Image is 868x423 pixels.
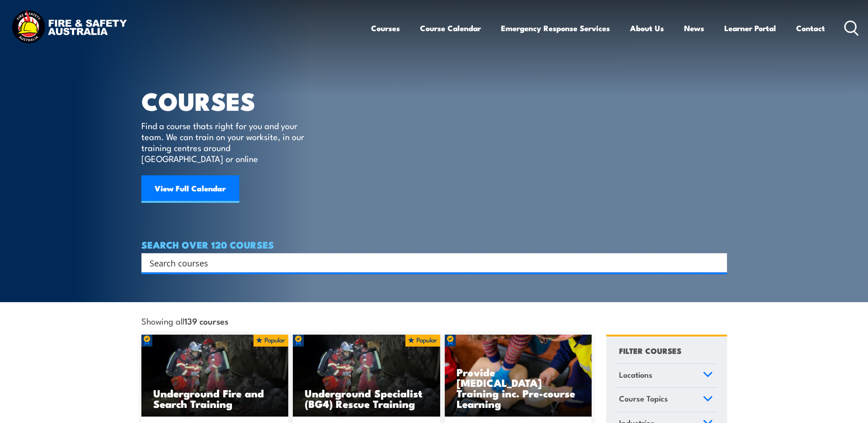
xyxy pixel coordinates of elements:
h4: FILTER COURSES [619,344,681,357]
h3: Provide [MEDICAL_DATA] Training inc. Pre-course Learning [457,367,580,409]
a: Provide [MEDICAL_DATA] Training inc. Pre-course Learning [445,335,592,417]
h4: SEARCH OVER 120 COURSES [141,239,727,249]
span: Course Topics [619,392,668,405]
h3: Underground Specialist (BG4) Rescue Training [305,388,428,409]
span: Showing all [141,316,228,325]
a: Underground Fire and Search Training [141,335,289,417]
a: View Full Calendar [141,175,239,203]
img: Underground mine rescue [293,335,440,417]
img: Underground mine rescue [141,335,289,417]
a: Learner Portal [724,16,776,40]
a: News [684,16,704,40]
a: Courses [371,16,400,40]
a: Underground Specialist (BG4) Rescue Training [293,335,440,417]
a: Locations [615,364,717,388]
a: About Us [630,16,664,40]
strong: 139 courses [184,315,228,327]
a: Course Topics [615,388,717,412]
a: Contact [796,16,825,40]
h1: COURSES [141,90,318,111]
button: Search magnifier button [711,256,724,269]
input: Search input [150,256,707,270]
form: Search form [151,256,709,269]
h3: Underground Fire and Search Training [153,388,277,409]
p: Find a course thats right for you and your team. We can train on your worksite, in our training c... [141,120,308,164]
a: Course Calendar [420,16,481,40]
span: Locations [619,369,652,381]
img: Low Voltage Rescue and Provide CPR [445,335,592,417]
a: Emergency Response Services [501,16,610,40]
